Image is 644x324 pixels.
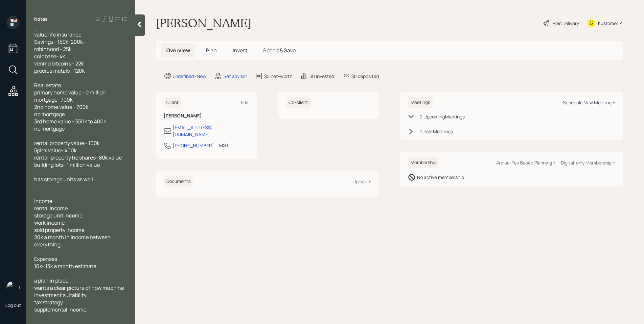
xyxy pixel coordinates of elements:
[34,103,88,111] span: 2nd home value - 700k
[164,97,181,108] h6: Client
[34,147,77,154] span: 5plex value- 400k
[561,160,615,166] div: Digital-only Membership +
[34,16,48,22] label: Notes
[34,154,122,161] span: rental property he shares- 80k value
[563,99,615,106] div: Schedule New Meeting +
[34,53,65,60] span: coinbase- 4k
[164,176,193,187] h6: Documents
[310,73,334,80] div: $0 invested
[598,20,618,27] div: Kustomer
[553,20,579,27] div: Plan Delivery
[34,89,106,96] span: primary home value - 2 million
[34,111,65,118] span: no mortgage
[34,67,85,74] span: precius metals - 120k
[34,277,68,284] span: a plan in place
[34,255,57,262] span: Expenses
[408,157,439,168] h6: Membership
[34,291,86,299] span: investment suitability
[34,24,121,38] span: [DEMOGRAPHIC_DATA] - 213k cash value life insurance
[34,82,61,89] span: Real estate
[264,73,292,80] div: $0 net-worth
[34,205,68,212] span: rental income
[34,118,106,125] span: 3rd home value - 350k to 400k
[34,45,72,53] span: robinhood - 25k
[34,176,94,183] span: has storage units as well.
[164,113,249,119] h6: [PERSON_NAME]
[34,262,96,270] span: 10k- 13k a month estimate
[34,306,86,313] span: supplemental income
[173,124,249,138] div: [EMAIL_ADDRESS][DOMAIN_NAME]
[34,197,52,205] span: Income
[173,142,214,149] div: [PHONE_NUMBER]
[34,60,84,67] span: venmo bitcoins - 22k
[173,73,206,80] div: undefined · New
[34,219,65,226] span: work income
[353,178,371,185] div: Upload +
[34,125,65,132] span: no mortgage
[34,299,63,306] span: tax strategy
[156,16,251,30] h1: [PERSON_NAME]
[417,174,464,181] div: No active membership
[34,212,82,219] span: storage unit income
[34,284,124,291] span: wants a clear picture of how much he
[34,38,86,45] span: Savings - 150k-200k -
[219,142,229,149] div: MST
[223,73,247,80] div: Set advisor
[34,139,100,147] span: rental property value - 100k
[233,47,247,54] span: Invest
[286,97,311,108] h6: Co-client
[263,47,296,54] span: Spend & Save
[166,47,190,54] span: Overview
[408,97,433,108] h6: Meetings
[5,302,21,308] div: Log out
[206,47,217,54] span: Plan
[34,226,84,234] span: sold property income
[34,96,73,103] span: mortgage- 700k
[420,113,465,120] div: 0 Upcoming Meeting s
[34,234,112,248] span: 20k a month in income between everything
[7,281,20,294] img: retirable_logo.png
[351,73,379,80] div: $0 deposited
[420,128,453,135] div: 0 Past Meeting s
[34,161,100,168] span: building lots- 1 million value
[241,99,249,106] div: Edit
[496,160,556,166] div: Annual Fee Based Planning +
